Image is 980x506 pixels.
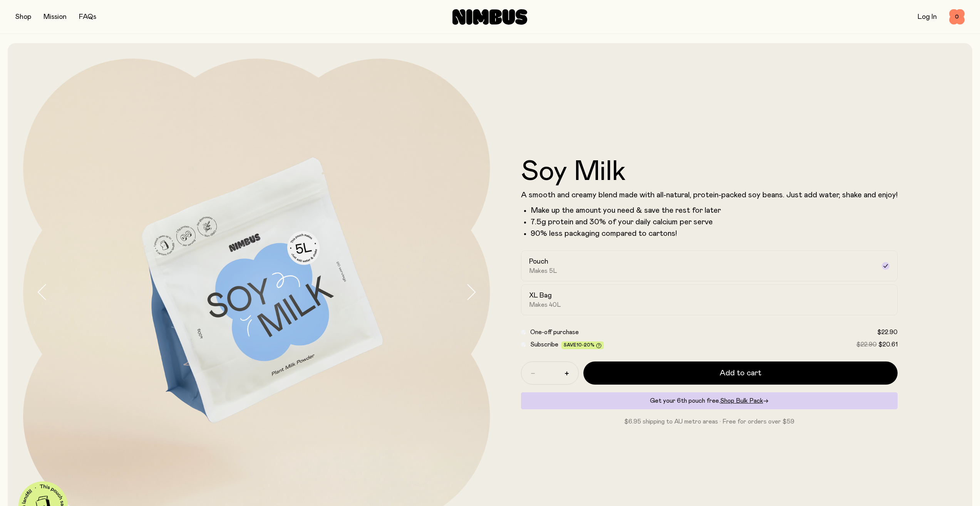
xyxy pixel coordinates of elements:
div: Get your 6th pouch free. [521,392,898,409]
a: Mission [44,13,67,20]
span: Save [564,343,601,348]
span: $22.90 [856,341,877,348]
span: Add to cart [720,368,761,378]
span: Subscribe [530,341,558,348]
span: Makes 40L [529,301,561,309]
span: Shop Bulk Pack [720,398,763,404]
li: Make up the amount you need & save the rest for later [531,206,898,215]
h2: Pouch [529,257,548,266]
span: 10-20% [576,343,595,347]
a: Log In [918,13,937,20]
button: Add to cart [583,361,898,385]
span: $22.90 [877,329,898,335]
a: FAQs [79,13,96,20]
span: One-off purchase [530,329,579,335]
a: Shop Bulk Pack→ [720,398,769,404]
li: 7.5g protein and 30% of your daily calcium per serve [531,217,898,227]
p: A smooth and creamy blend made with all-natural, protein-packed soy beans. Just add water, shake ... [521,190,898,200]
span: Makes 5L [529,267,557,275]
p: 90% less packaging compared to cartons! [531,229,898,238]
p: $6.95 shipping to AU metro areas · Free for orders over $59 [521,417,898,426]
h2: XL Bag [529,291,552,300]
span: $20.61 [878,341,898,348]
button: 0 [949,9,965,25]
h1: Soy Milk [521,158,898,186]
